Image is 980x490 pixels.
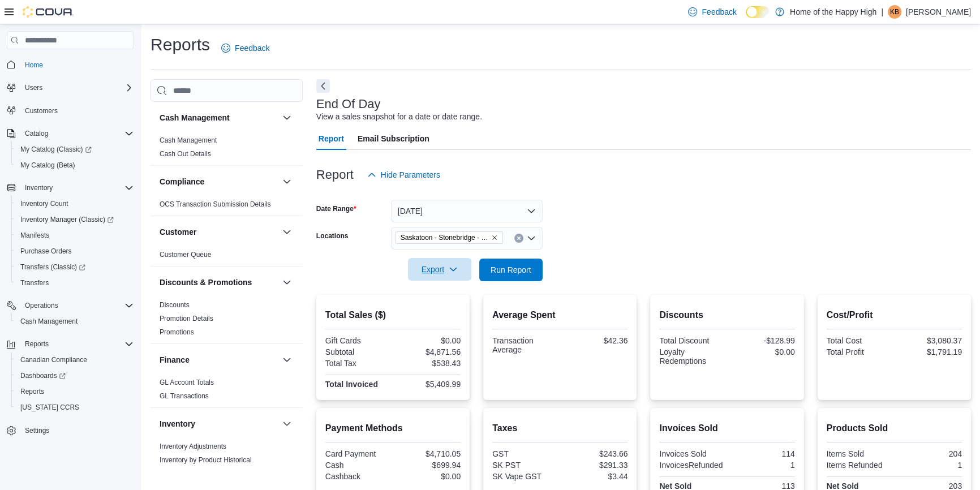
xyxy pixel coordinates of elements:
span: Inventory [25,183,53,192]
button: Manifests [11,227,138,243]
div: $0.00 [395,336,461,345]
span: Inventory Count [16,197,134,210]
span: Transfers [20,278,49,287]
div: $5,409.99 [395,380,461,389]
button: Reports [11,384,138,399]
button: Reports [20,337,53,351]
a: Canadian Compliance [16,353,92,367]
a: GL Transactions [160,392,209,400]
span: KB [890,5,899,19]
button: Next [316,79,330,93]
span: Settings [20,423,134,437]
button: Customer [160,226,278,238]
span: Discounts [160,300,190,310]
h2: Taxes [492,422,627,435]
div: $1,791.19 [896,347,962,356]
div: Subtotal [325,347,391,356]
span: Inventory Manager (Classic) [20,215,114,224]
span: Customers [25,106,58,115]
a: Promotions [160,328,194,336]
button: Purchase Orders [11,243,138,259]
button: [US_STATE] CCRS [11,399,138,415]
h2: Cost/Profit [827,308,962,322]
div: Cash [325,461,391,470]
span: Cash Management [16,315,134,328]
h3: Compliance [160,176,204,187]
a: Inventory Adjustments [160,442,226,450]
button: Remove Saskatoon - Stonebridge - Fire & Flower from selection in this group [491,234,498,241]
span: Inventory by Product Historical [160,455,252,465]
h3: Customer [160,226,196,238]
div: SK PST [492,461,558,470]
div: $538.43 [395,359,461,368]
a: Inventory Count [16,197,73,210]
span: Inventory [20,181,134,195]
span: Catalog [20,127,134,140]
a: [US_STATE] CCRS [16,401,84,414]
h3: Inventory [160,418,195,429]
a: Feedback [217,37,274,59]
button: Operations [20,299,63,312]
button: Inventory Count [11,196,138,212]
a: Dashboards [11,368,138,384]
a: Discounts [160,301,190,309]
span: Reports [20,387,44,396]
button: Compliance [160,176,278,187]
span: Reports [25,339,49,349]
div: $3,080.37 [896,336,962,345]
a: Cash Management [160,136,217,144]
div: $243.66 [562,449,628,458]
span: Dark Mode [746,18,746,19]
div: Invoices Sold [659,449,725,458]
button: Canadian Compliance [11,352,138,368]
label: Locations [316,231,349,240]
span: Settings [25,426,49,435]
span: Reports [16,385,134,398]
span: Canadian Compliance [20,355,87,364]
div: 204 [896,449,962,458]
span: Purchase Orders [20,247,72,256]
div: $42.36 [562,336,628,345]
h2: Payment Methods [325,422,461,435]
div: SK Vape GST [492,472,558,481]
button: Inventory [160,418,278,429]
h3: Finance [160,354,190,366]
button: Transfers [11,275,138,291]
span: Transfers (Classic) [16,260,134,274]
a: Promotion Details [160,315,213,323]
button: Users [20,81,47,94]
a: Transfers (Classic) [16,260,90,274]
a: Transfers [16,276,53,290]
span: Operations [25,301,58,310]
button: Catalog [2,126,138,141]
span: Dashboards [20,371,66,380]
div: Total Profit [827,347,892,356]
div: Items Sold [827,449,892,458]
span: Cash Management [20,317,78,326]
a: Feedback [684,1,741,23]
span: Export [415,258,465,281]
h3: Cash Management [160,112,230,123]
div: Discounts & Promotions [151,298,303,343]
h2: Invoices Sold [659,422,794,435]
span: Promotions [160,328,194,337]
p: | [881,5,883,19]
a: Customers [20,104,62,118]
span: My Catalog (Beta) [16,158,134,172]
h3: End Of Day [316,97,381,111]
div: Total Cost [827,336,892,345]
span: Reports [20,337,134,351]
span: My Catalog (Beta) [20,161,75,170]
span: GL Transactions [160,392,209,401]
span: Cash Management [160,136,217,145]
span: Purchase Orders [16,244,134,258]
button: [DATE] [391,200,543,222]
button: Clear input [514,234,523,243]
button: Reports [2,336,138,352]
div: $3.44 [562,472,628,481]
div: Transaction Average [492,336,558,354]
a: My Catalog (Classic) [11,141,138,157]
div: Items Refunded [827,461,892,470]
a: Inventory Manager (Classic) [16,213,118,226]
button: Cash Management [280,111,294,124]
